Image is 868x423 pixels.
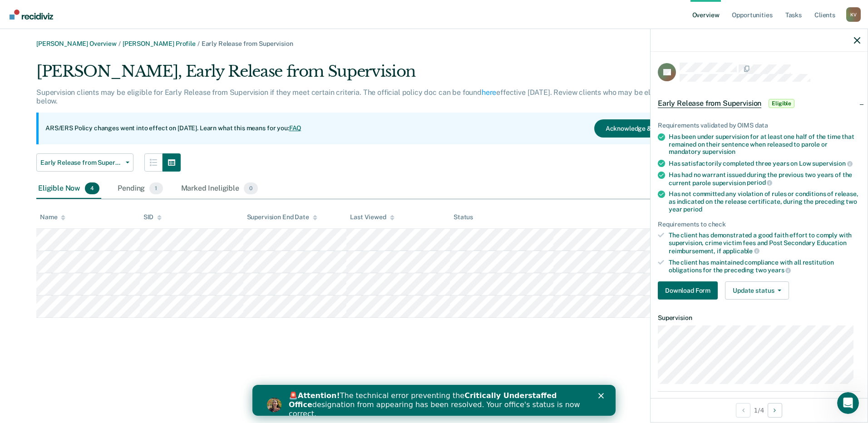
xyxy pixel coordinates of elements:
span: Eligible [769,99,794,108]
div: Requirements to check [658,221,860,228]
div: K V [846,7,861,22]
a: Navigate to form link [658,281,721,300]
button: Next Opportunity [768,403,782,418]
div: The client has demonstrated a good faith effort to comply with supervision, crime victim fees and... [669,231,860,255]
span: years [768,266,791,274]
span: period [747,179,772,186]
a: FAQ [289,124,302,132]
button: Previous Opportunity [736,403,750,418]
div: 🚨 The technical error preventing the designation from appearing has been resolved. Your office's ... [36,6,334,34]
dt: Supervision [658,314,860,322]
p: Supervision clients may be eligible for Early Release from Supervision if they meet certain crite... [36,88,669,105]
span: 0 [244,182,258,194]
div: Pending [116,179,164,199]
span: / [196,40,202,47]
p: ARS/ERS Policy changes went into effect on [DATE]. Learn what this means for you: [45,124,301,133]
a: [PERSON_NAME] Overview [36,40,117,47]
div: The client has maintained compliance with all restitution obligations for the preceding two [669,259,860,274]
span: 1 [149,182,163,194]
div: Marked Ineligible [179,179,260,199]
span: Early Release from Supervision [658,99,761,108]
div: Eligible Now [36,179,101,199]
span: supervision [702,148,735,155]
span: Early Release from Supervision [40,159,122,167]
div: Has been under supervision for at least one half of the time that remained on their sentence when... [669,133,860,156]
div: Has had no warrant issued during the previous two years of the current parole supervision [669,171,860,187]
div: 1 / 4 [651,398,868,422]
button: Update status [725,281,789,300]
span: Early Release from Supervision [202,40,293,47]
div: Supervision End Date [247,213,317,221]
span: / [117,40,123,47]
img: Recidiviz [10,10,53,20]
span: period [683,206,702,213]
div: Early Release from SupervisionEligible [651,89,868,118]
div: Has not committed any violation of rules or conditions of release, as indicated on the release ce... [669,190,860,213]
span: applicable [723,247,759,255]
span: 4 [85,182,99,194]
a: here [482,88,496,97]
iframe: Intercom live chat banner [252,385,616,416]
button: Download Form [658,281,718,300]
div: Requirements validated by OIMS data [658,122,860,129]
div: Last Viewed [350,213,394,221]
div: Has satisfactorily completed three years on Low [669,159,860,167]
div: SID [143,213,162,221]
div: [PERSON_NAME], Early Release from Supervision [36,62,687,88]
div: Name [40,213,65,221]
a: [PERSON_NAME] Profile [123,40,196,47]
button: Profile dropdown button [846,7,861,22]
div: Close [346,8,355,14]
button: Acknowledge & Close [594,119,681,138]
span: supervision [812,160,852,167]
iframe: Intercom live chat [837,392,859,414]
div: Status [454,213,473,221]
b: Attention! [45,6,88,15]
b: Critically Understaffed Office [36,6,305,24]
